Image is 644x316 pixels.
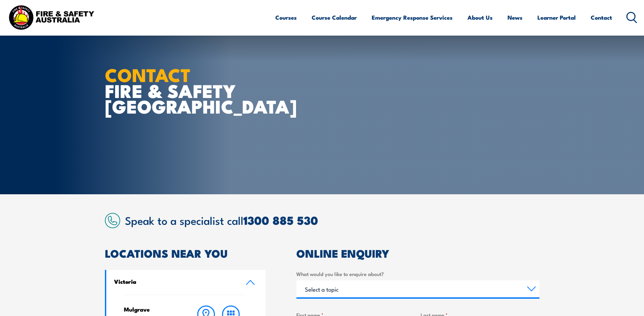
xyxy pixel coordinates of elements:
a: Courses [275,8,297,26]
h2: Speak to a specialist call [125,214,539,226]
a: About Us [467,8,493,26]
strong: CONTACT [105,60,191,88]
a: 1300 885 530 [243,211,318,229]
a: News [508,8,522,26]
a: Emergency Response Services [372,8,453,26]
a: Course Calendar [312,8,357,26]
h2: ONLINE ENQUIRY [296,248,539,258]
h4: Victoria [114,278,236,285]
h2: LOCATIONS NEAR YOU [105,248,266,258]
h1: FIRE & SAFETY [GEOGRAPHIC_DATA] [105,66,273,114]
label: What would you like to enquire about? [296,270,539,278]
a: Learner Portal [537,8,576,26]
a: Victoria [106,270,266,295]
a: Contact [591,8,612,26]
h4: Mulgrave [124,305,181,313]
